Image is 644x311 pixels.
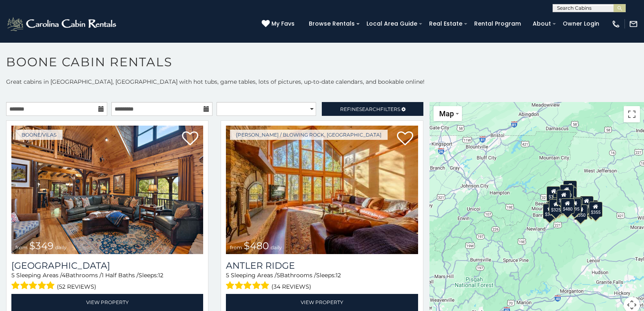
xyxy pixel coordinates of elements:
[611,20,620,28] img: phone-regular-white.png
[11,294,203,311] a: View Property
[6,16,119,32] img: White-1-2.png
[230,244,242,250] span: from
[226,126,418,254] img: Antler Ridge
[439,109,454,118] span: Map
[11,260,203,271] h3: Diamond Creek Lodge
[55,244,67,250] span: daily
[362,17,421,30] a: Local Area Guide
[397,130,413,148] a: Add to favorites
[226,272,229,279] span: 5
[425,17,466,30] a: Real Estate
[470,17,525,30] a: Rental Program
[102,272,139,279] span: 1 Half Baths /
[11,272,15,279] span: 5
[305,17,359,30] a: Browse Rentals
[226,260,418,271] a: Antler Ridge
[57,281,96,292] span: (52 reviews)
[568,198,581,214] div: $695
[549,199,563,214] div: $325
[11,126,203,254] img: Diamond Creek Lodge
[244,240,269,252] span: $480
[559,17,603,30] a: Owner Login
[560,198,574,214] div: $315
[158,272,163,279] span: 12
[579,196,593,211] div: $930
[336,272,341,279] span: 12
[277,272,280,279] span: 5
[359,106,380,112] span: Search
[529,17,555,30] a: About
[15,244,28,250] span: from
[546,186,560,201] div: $305
[226,271,418,292] div: Sleeping Areas / Bathrooms / Sleeps:
[624,106,640,122] button: Toggle fullscreen view
[629,20,638,28] img: mail-regular-white.png
[271,281,311,292] span: (34 reviews)
[182,130,198,148] a: Add to favorites
[271,244,282,250] span: daily
[560,198,574,213] div: $480
[589,202,603,217] div: $355
[230,130,388,140] a: [PERSON_NAME] / Blowing Rock, [GEOGRAPHIC_DATA]
[11,126,203,254] a: Diamond Creek Lodge from $349 daily
[557,190,570,205] div: $349
[322,102,423,116] a: RefineSearchFilters
[15,130,63,140] a: Boone/Vilas
[574,204,588,220] div: $350
[569,197,583,212] div: $380
[271,20,295,28] span: My Favs
[543,203,557,219] div: $375
[11,260,203,271] a: [GEOGRAPHIC_DATA]
[226,126,418,254] a: Antler Ridge from $480 daily
[11,271,203,292] div: Sleeping Areas / Bathrooms / Sleeps:
[563,180,577,196] div: $525
[262,20,297,28] a: My Favs
[62,272,65,279] span: 4
[340,106,400,112] span: Refine Filters
[29,240,54,252] span: $349
[434,106,462,121] button: Change map style
[560,184,574,200] div: $320
[226,294,418,311] a: View Property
